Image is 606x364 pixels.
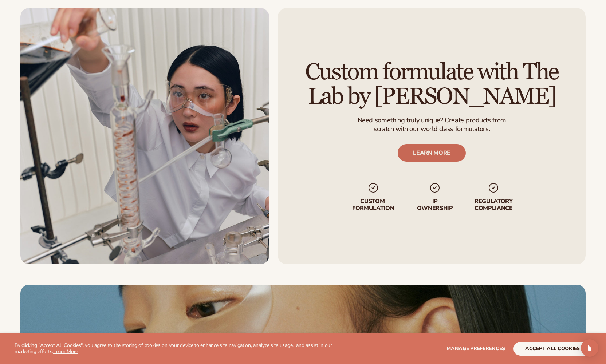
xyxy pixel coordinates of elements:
[298,60,565,109] h2: Custom formulate with The Lab by [PERSON_NAME]
[474,198,513,212] p: regulatory compliance
[350,198,396,212] p: Custom formulation
[513,342,591,356] button: accept all cookies
[15,343,351,355] p: By clicking "Accept All Cookies", you agree to the storing of cookies on your device to enhance s...
[446,345,505,352] span: Manage preferences
[20,8,269,264] img: Female scientist in chemistry lab.
[398,144,466,162] a: LEARN MORE
[416,198,453,212] p: IP Ownership
[581,339,598,357] div: Open Intercom Messenger
[446,342,505,356] button: Manage preferences
[488,182,499,194] img: checkmark_svg
[357,125,506,133] p: scratch with our world class formulators.
[357,116,506,125] p: Need something truly unique? Create products from
[53,348,78,355] a: Learn More
[367,182,379,194] img: checkmark_svg
[429,182,441,194] img: checkmark_svg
